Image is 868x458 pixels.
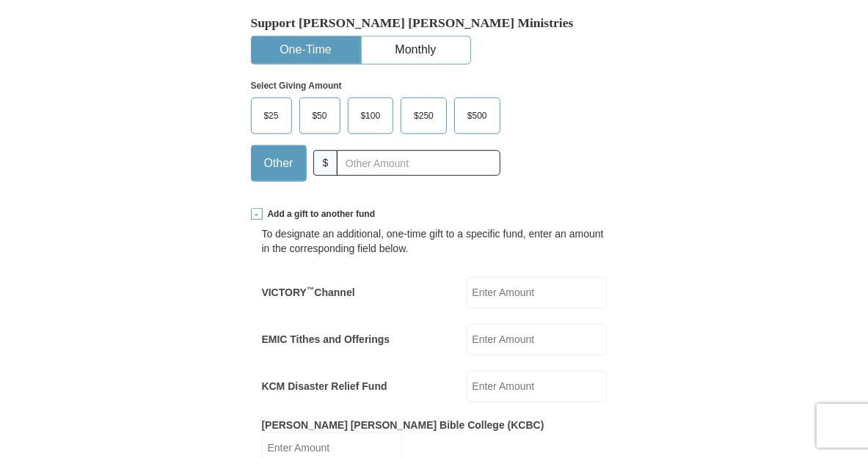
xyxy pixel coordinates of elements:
div: To designate an additional, one-time gift to a specific fund, enter an amount in the correspondin... [262,226,607,256]
input: Other Amount [337,150,500,176]
label: [PERSON_NAME] [PERSON_NAME] Bible College (KCBC) [262,418,544,432]
h5: Support [PERSON_NAME] [PERSON_NAME] Ministries [251,15,618,31]
span: Add a gift to another fund [263,208,376,221]
span: Other [257,152,301,174]
sup: ™ [307,285,315,294]
span: $ [313,150,338,176]
span: $100 [354,105,388,127]
label: VICTORY Channel [262,285,355,300]
button: Monthly [362,37,470,64]
span: $50 [305,105,335,127]
span: $250 [406,105,441,127]
input: Enter Amount [467,277,607,309]
input: Enter Amount [467,324,607,355]
button: One-Time [252,37,360,64]
span: $25 [257,105,286,127]
strong: Select Giving Amount [251,81,342,91]
label: KCM Disaster Relief Fund [262,379,387,394]
label: EMIC Tithes and Offerings [262,332,390,347]
input: Enter Amount [467,371,607,402]
span: $500 [460,105,495,127]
